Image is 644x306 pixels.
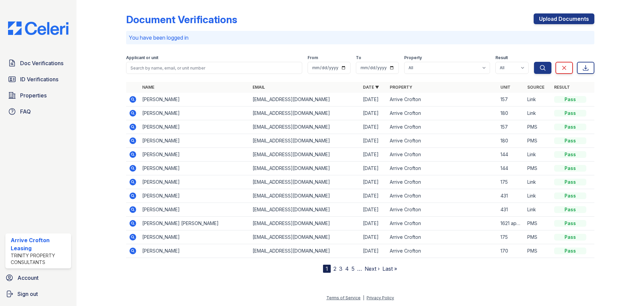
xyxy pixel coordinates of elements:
[616,279,637,299] iframe: chat widget
[356,55,361,60] label: To
[3,287,74,301] button: Sign out
[498,162,525,175] td: 144
[554,151,586,158] div: Pass
[20,75,58,83] span: ID Verifications
[554,179,586,185] div: Pass
[140,217,250,230] td: [PERSON_NAME] [PERSON_NAME]
[387,162,497,175] td: Arrive Crofton
[360,189,387,203] td: [DATE]
[387,217,497,230] td: Arrive Crofton
[500,85,511,90] a: Unit
[360,93,387,106] td: [DATE]
[387,134,497,148] td: Arrive Crofton
[140,148,250,162] td: [PERSON_NAME]
[250,106,360,120] td: [EMAIL_ADDRESS][DOMAIN_NAME]
[525,217,551,230] td: PMS
[498,120,525,134] td: 157
[554,137,586,144] div: Pass
[360,217,387,230] td: [DATE]
[498,217,525,230] td: 1621 apart. 170
[360,148,387,162] td: [DATE]
[17,274,39,282] span: Account
[140,106,250,120] td: [PERSON_NAME]
[498,244,525,258] td: 170
[250,175,360,189] td: [EMAIL_ADDRESS][DOMAIN_NAME]
[250,189,360,203] td: [EMAIL_ADDRESS][DOMAIN_NAME]
[387,93,497,106] td: Arrive Crofton
[250,244,360,258] td: [EMAIL_ADDRESS][DOMAIN_NAME]
[387,230,497,244] td: Arrive Crofton
[525,134,551,148] td: PMS
[498,175,525,189] td: 175
[525,203,551,217] td: Link
[387,189,497,203] td: Arrive Crofton
[554,220,586,227] div: Pass
[126,55,158,60] label: Applicant or unit
[387,148,497,162] td: Arrive Crofton
[5,105,71,118] a: FAQ
[5,89,71,102] a: Properties
[140,203,250,217] td: [PERSON_NAME]
[525,244,551,258] td: PMS
[360,175,387,189] td: [DATE]
[387,244,497,258] td: Arrive Crofton
[308,55,318,60] label: From
[495,55,508,60] label: Result
[11,236,68,252] div: Arrive Crofton Leasing
[140,230,250,244] td: [PERSON_NAME]
[360,120,387,134] td: [DATE]
[11,252,68,266] div: Trinity Property Consultants
[339,265,342,272] a: 3
[525,93,551,106] td: Link
[360,244,387,258] td: [DATE]
[554,96,586,103] div: Pass
[357,265,362,273] span: …
[554,110,586,117] div: Pass
[525,175,551,189] td: Link
[527,85,544,90] a: Source
[387,203,497,217] td: Arrive Crofton
[404,55,422,60] label: Property
[352,265,355,272] a: 5
[360,106,387,120] td: [DATE]
[250,162,360,175] td: [EMAIL_ADDRESS][DOMAIN_NAME]
[554,206,586,213] div: Pass
[250,217,360,230] td: [EMAIL_ADDRESS][DOMAIN_NAME]
[387,120,497,134] td: Arrive Crofton
[345,265,349,272] a: 4
[365,265,380,272] a: Next ›
[387,175,497,189] td: Arrive Crofton
[333,265,336,272] a: 2
[525,162,551,175] td: PMS
[382,265,397,272] a: Last »
[129,34,592,42] p: You have been logged in
[498,106,525,120] td: 180
[534,13,594,24] a: Upload Documents
[250,203,360,217] td: [EMAIL_ADDRESS][DOMAIN_NAME]
[498,230,525,244] td: 175
[387,106,497,120] td: Arrive Crofton
[390,85,412,90] a: Property
[20,91,47,99] span: Properties
[525,148,551,162] td: Link
[525,230,551,244] td: PMS
[126,13,237,26] div: Document Verifications
[554,124,586,130] div: Pass
[554,248,586,254] div: Pass
[250,148,360,162] td: [EMAIL_ADDRESS][DOMAIN_NAME]
[498,134,525,148] td: 180
[554,234,586,241] div: Pass
[140,189,250,203] td: [PERSON_NAME]
[5,56,71,70] a: Doc Verifications
[498,203,525,217] td: 431
[326,295,361,300] a: Terms of Service
[554,165,586,172] div: Pass
[323,265,331,273] div: 1
[363,295,364,300] div: |
[498,93,525,106] td: 157
[140,244,250,258] td: [PERSON_NAME]
[250,134,360,148] td: [EMAIL_ADDRESS][DOMAIN_NAME]
[525,189,551,203] td: Link
[20,107,31,116] span: FAQ
[498,148,525,162] td: 144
